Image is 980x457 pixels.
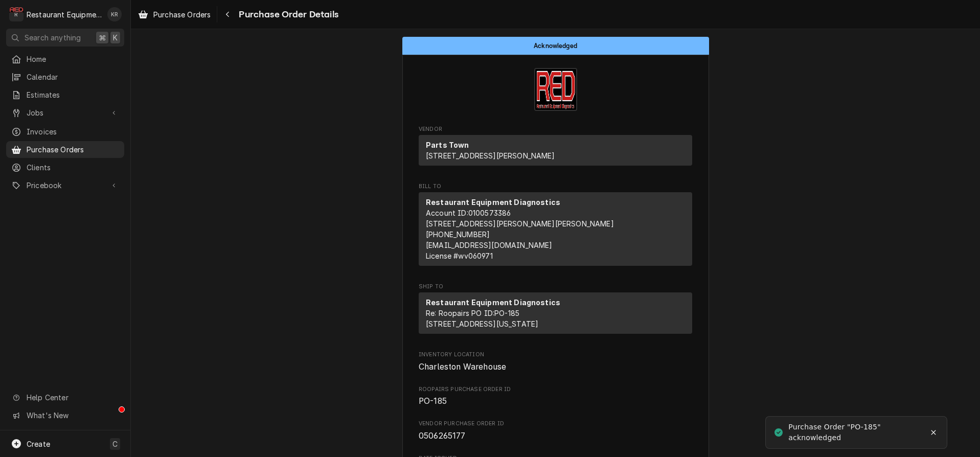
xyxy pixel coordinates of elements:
a: Home [6,51,124,67]
a: Go to Pricebook [6,177,124,194]
div: Vendor Purchase Order ID [419,420,692,442]
button: Search anything⌘K [6,29,124,47]
div: Bill To [419,192,692,270]
span: Purchase Orders [153,9,211,20]
span: Help Center [27,392,118,403]
span: Purchase Order Details [236,8,338,21]
span: ⌘ [99,32,106,43]
div: Restaurant Equipment Diagnostics's Avatar [9,7,24,21]
div: Vendor [419,135,692,170]
a: [PHONE_NUMBER] [426,230,490,239]
div: Kelli Robinette's Avatar [107,7,122,21]
span: Purchase Orders [27,144,119,155]
span: [STREET_ADDRESS][PERSON_NAME] [426,151,555,160]
span: 0506265177 [419,431,466,441]
span: Clients [27,162,119,173]
div: Restaurant Equipment Diagnostics [27,9,102,20]
span: Charleston Warehouse [419,362,506,372]
div: Purchase Order Bill To [419,182,692,270]
span: Inventory Location [419,361,692,373]
a: [EMAIL_ADDRESS][DOMAIN_NAME] [426,241,552,249]
div: Ship To [419,292,692,338]
span: K [113,32,118,43]
a: Clients [6,159,124,176]
span: What's New [27,410,118,421]
span: Estimates [27,89,119,100]
div: Roopairs Purchase Order ID [419,385,692,407]
span: Re: Roopairs PO ID: PO-185 [426,309,519,317]
span: Create [27,440,50,448]
a: Go to Jobs [6,104,124,121]
div: Purchase Order Ship To [419,283,692,338]
a: Estimates [6,86,124,103]
a: Go to Help Center [6,389,124,406]
strong: Parts Town [426,141,469,149]
span: C [112,439,118,449]
div: Vendor [419,135,692,166]
strong: Restaurant Equipment Diagnostics [426,198,560,207]
div: Status [402,37,709,55]
span: Account ID: 0100573386 [426,209,511,217]
div: Purchase Order "PO-185" acknowledged [788,422,925,443]
strong: Restaurant Equipment Diagnostics [426,298,560,307]
a: Go to What's New [6,407,124,424]
a: Calendar [6,68,124,85]
div: Purchase Order Vendor [419,125,692,170]
img: Logo [534,68,577,111]
span: Vendor Purchase Order ID [419,420,692,428]
a: Invoices [6,123,124,140]
div: Inventory Location [419,351,692,373]
div: R [9,7,24,21]
div: Ship To [419,292,692,334]
span: Home [27,54,119,64]
span: License # wv060971 [426,252,493,260]
span: Vendor Purchase Order ID [419,430,692,442]
span: Roopairs Purchase Order ID [419,385,692,394]
button: Navigate back [219,6,236,22]
span: PO-185 [419,396,447,406]
span: Inventory Location [419,351,692,359]
span: Vendor [419,125,692,133]
span: Acknowledged [534,42,577,49]
div: Bill To [419,192,692,266]
span: [STREET_ADDRESS][PERSON_NAME][PERSON_NAME] [426,219,614,228]
span: Bill To [419,182,692,191]
span: Calendar [27,72,119,82]
a: Purchase Orders [6,141,124,158]
span: Ship To [419,283,692,291]
a: Purchase Orders [134,6,215,23]
div: KR [107,7,122,21]
span: Search anything [25,32,81,43]
span: Invoices [27,126,119,137]
span: Pricebook [27,180,104,191]
span: [STREET_ADDRESS][US_STATE] [426,319,538,328]
span: Roopairs Purchase Order ID [419,395,692,407]
span: Jobs [27,107,104,118]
